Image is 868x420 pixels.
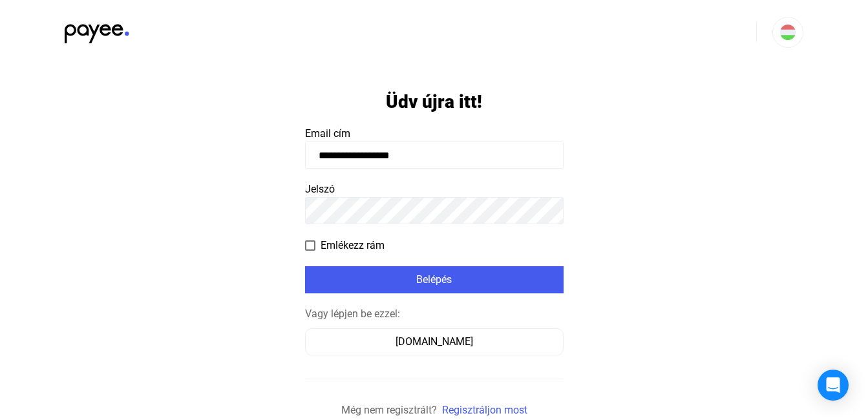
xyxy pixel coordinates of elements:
[309,272,560,288] div: Belépés
[341,404,437,416] span: Még nem regisztrált?
[442,404,527,416] a: Regisztráljon most
[305,328,564,355] button: [DOMAIN_NAME]
[305,266,564,293] button: Belépés
[310,334,559,350] div: [DOMAIN_NAME]
[305,183,335,195] span: Jelszó
[65,17,129,43] img: black-payee-blue-dot.svg
[305,335,564,348] a: [DOMAIN_NAME]
[780,25,796,40] img: HU
[321,238,385,253] span: Emlékezz rám
[772,17,803,48] button: HU
[305,127,350,140] span: Email cím
[386,90,482,113] h1: Üdv újra itt!
[818,370,849,401] div: Open Intercom Messenger
[305,306,564,322] div: Vagy lépjen be ezzel:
